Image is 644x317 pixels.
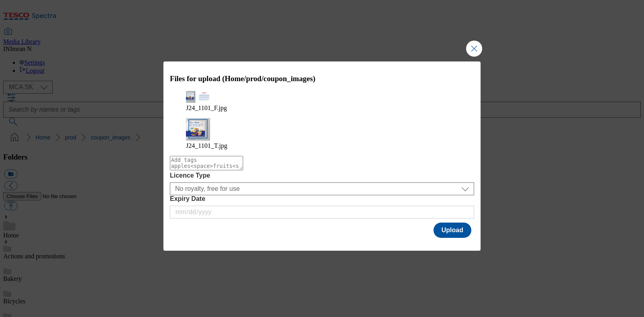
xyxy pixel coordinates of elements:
button: Upload [433,223,471,238]
img: preview [186,91,210,103]
div: Modal [163,61,481,250]
label: Licence Type [170,172,474,179]
button: Close Modal [466,41,482,57]
figcaption: J24_1101_F.jpg [186,104,458,112]
figcaption: J24_1101_T.jpg [186,142,458,149]
h3: Files for upload (Home/prod/coupon_images) [170,74,474,83]
img: preview [186,118,210,140]
label: Expiry Date [170,195,474,202]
